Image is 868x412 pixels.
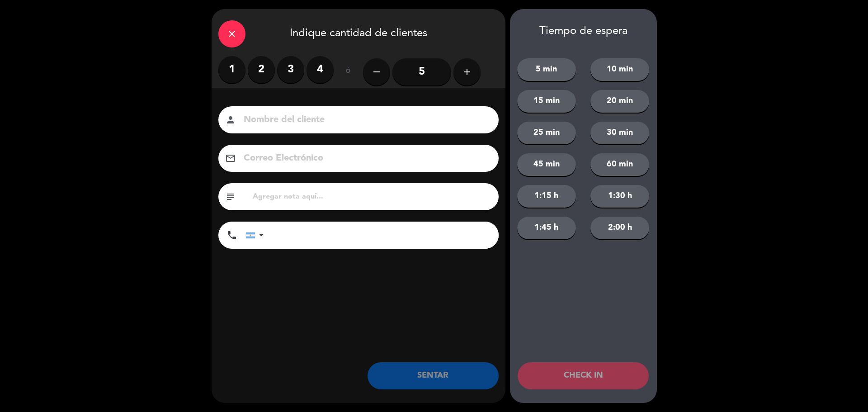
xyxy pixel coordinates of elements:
i: add [462,66,472,77]
button: add [453,58,481,85]
button: 15 min [517,90,576,113]
div: Tiempo de espera [510,25,657,38]
input: Agregar nota aquí... [252,190,492,203]
div: Argentina: +54 [246,222,267,248]
button: 20 min [590,90,649,113]
i: person [225,114,236,125]
div: ó [334,56,363,88]
label: 1 [218,56,245,83]
button: remove [363,58,390,85]
button: 2:00 h [590,217,649,239]
i: subject [225,191,236,202]
i: remove [371,66,382,77]
button: 1:45 h [517,217,576,239]
i: close [226,28,237,39]
button: 25 min [517,122,576,144]
input: Nombre del cliente [243,112,487,128]
label: 3 [277,56,304,83]
button: 1:15 h [517,185,576,208]
i: email [225,153,236,164]
div: Indique cantidad de clientes [212,9,505,56]
button: 60 min [590,153,649,176]
button: 10 min [590,58,649,81]
button: 5 min [517,58,576,81]
button: SENTAR [368,362,499,389]
label: 2 [248,56,275,83]
label: 4 [307,56,334,83]
button: CHECK IN [518,362,649,389]
button: 30 min [590,122,649,144]
button: 45 min [517,153,576,176]
button: 1:30 h [590,185,649,208]
i: phone [226,230,237,241]
input: Correo Electrónico [243,151,487,166]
